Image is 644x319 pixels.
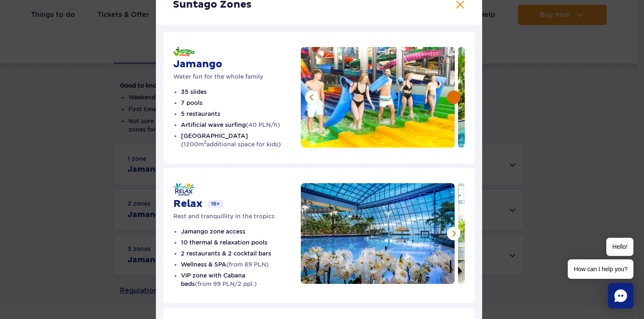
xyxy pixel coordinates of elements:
sup: 2 [204,140,206,145]
li: Artificial wave surfing [181,121,301,129]
p: Rest and tranquillity in the tropics [173,212,301,220]
span: 16+ [208,200,223,208]
li: 5 restaurants [181,110,301,118]
p: Water fun for the whole family [173,72,301,81]
li: 35 slides [181,88,301,96]
img: Jamango - Water Jungle [173,47,194,56]
img: Group of friends having fun on a colorful waterslide [300,47,455,148]
span: How can I help you? [568,259,633,279]
li: [GEOGRAPHIC_DATA] [181,132,301,148]
li: Jamango zone access [181,227,301,236]
li: 10 thermal & relaxation pools [181,238,301,247]
li: VIP zone with Cabana beds [181,271,301,288]
img: An indoor swimming pool surrounded by white orchids and palm trees, overlooking the sky at dusk [301,183,455,284]
span: (from 99 PLN/2 ppl.) [195,280,257,287]
li: 2 restaurants & 2 cocktail bars [181,249,301,258]
span: Hello! [606,238,633,256]
li: Wellness & SPA [181,260,301,269]
li: 7 pools [181,99,301,107]
h3: Relax [173,198,203,210]
span: (from 89 PLN) [226,261,269,268]
div: Chat [608,283,633,308]
h3: Jamango [173,58,301,71]
span: (1200m additional space for kids) [181,141,281,148]
img: Relax - Suntago [173,183,194,196]
span: (40 PLN/h) [246,121,280,128]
